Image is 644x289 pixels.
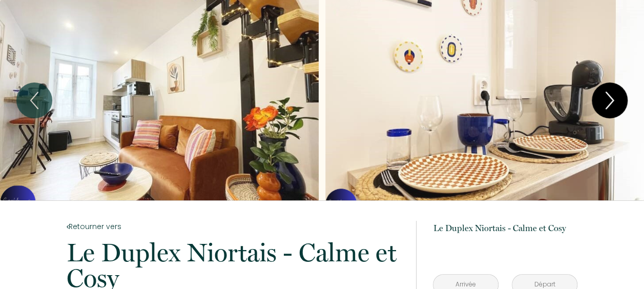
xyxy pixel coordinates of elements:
[433,221,577,235] p: Le Duplex Niortais - Calme et Cosy
[16,82,52,118] button: Previous
[67,221,403,232] a: Retourner vers
[592,82,628,118] button: Next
